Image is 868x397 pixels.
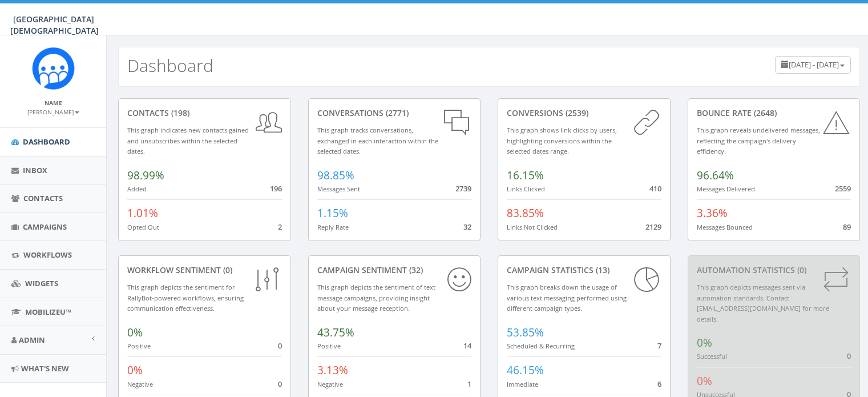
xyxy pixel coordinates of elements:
div: Workflow Sentiment [127,264,282,276]
small: This graph shows link clicks by users, highlighting conversions within the selected dates range. [507,126,617,155]
span: (13) [594,264,609,275]
span: 7 [657,340,661,351]
span: 0% [127,325,143,340]
span: 43.75% [317,325,354,340]
small: Messages Delivered [697,185,755,193]
small: This graph indicates new contacts gained and unsubscribes within the selected dates. [127,126,249,155]
span: MobilizeU™ [25,307,71,317]
span: Widgets [25,278,58,288]
span: 3.13% [317,363,348,378]
span: What's New [21,363,69,374]
span: 196 [270,183,282,194]
span: 98.99% [127,168,164,183]
span: 0 [847,351,851,361]
small: This graph tracks conversations, exchanged in each interaction within the selected dates. [317,126,438,155]
span: 0% [697,335,712,350]
small: Positive [127,342,151,350]
span: 2559 [835,183,851,194]
small: Scheduled & Recurring [507,342,575,350]
span: (2648) [752,107,777,118]
div: Automation Statistics [697,264,851,276]
h2: Dashboard [127,56,213,75]
small: This graph depicts the sentiment of text message campaigns, providing insight about your message ... [317,283,435,312]
span: (0) [221,264,232,275]
small: Positive [317,342,341,350]
span: 0% [127,363,143,378]
span: 96.64% [697,168,734,183]
span: 0 [278,340,282,351]
small: Links Clicked [507,185,545,193]
span: 14 [463,340,471,351]
div: Campaign Statistics [507,264,661,276]
div: Bounce Rate [697,107,851,119]
a: [PERSON_NAME] [27,106,79,117]
small: Immediate [507,380,538,388]
span: 1.15% [317,206,348,220]
span: 46.15% [507,363,544,378]
span: [GEOGRAPHIC_DATA][DEMOGRAPHIC_DATA] [10,14,99,36]
small: Added [127,185,147,193]
div: conversations [317,107,472,119]
span: 6 [657,379,661,389]
span: 1 [467,379,471,389]
span: Dashboard [23,137,70,147]
span: Inbox [23,165,47,175]
span: 0 [278,379,282,389]
small: Successful [697,352,727,360]
img: Rally_Corp_Icon_1.png [32,47,75,90]
small: This graph depicts the sentiment for RallyBot-powered workflows, ensuring communication effective... [127,283,244,312]
span: (32) [407,264,423,275]
small: Negative [127,380,153,388]
small: Opted Out [127,223,159,231]
span: Campaigns [23,222,67,232]
span: (198) [169,107,189,118]
small: Name [45,99,62,107]
div: conversions [507,107,661,119]
span: Admin [19,335,45,345]
span: 2129 [645,222,661,232]
small: Reply Rate [317,223,349,231]
span: 89 [843,222,851,232]
small: Messages Sent [317,185,360,193]
span: [DATE] - [DATE] [789,59,839,70]
span: 16.15% [507,168,544,183]
span: 98.85% [317,168,354,183]
span: 3.36% [697,206,728,220]
small: This graph depicts messages sent via automation standards. Contact [EMAIL_ADDRESS][DOMAIN_NAME] f... [697,283,829,323]
span: 53.85% [507,325,544,340]
span: 83.85% [507,206,544,220]
span: 410 [649,183,661,194]
span: (2771) [383,107,409,118]
span: Contacts [23,193,63,203]
span: (0) [795,264,806,275]
span: 2739 [455,183,471,194]
small: This graph breaks down the usage of various text messaging performed using different campaign types. [507,283,627,312]
span: 0% [697,374,712,388]
small: Messages Bounced [697,223,753,231]
small: Negative [317,380,343,388]
small: [PERSON_NAME] [27,108,79,116]
small: Links Not Clicked [507,223,558,231]
span: 1.01% [127,206,158,220]
span: 2 [278,222,282,232]
small: This graph reveals undelivered messages, reflecting the campaign's delivery efficiency. [697,126,820,155]
span: (2539) [563,107,588,118]
div: Campaign Sentiment [317,264,472,276]
span: 32 [463,222,471,232]
span: Workflows [23,250,72,260]
div: contacts [127,107,282,119]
